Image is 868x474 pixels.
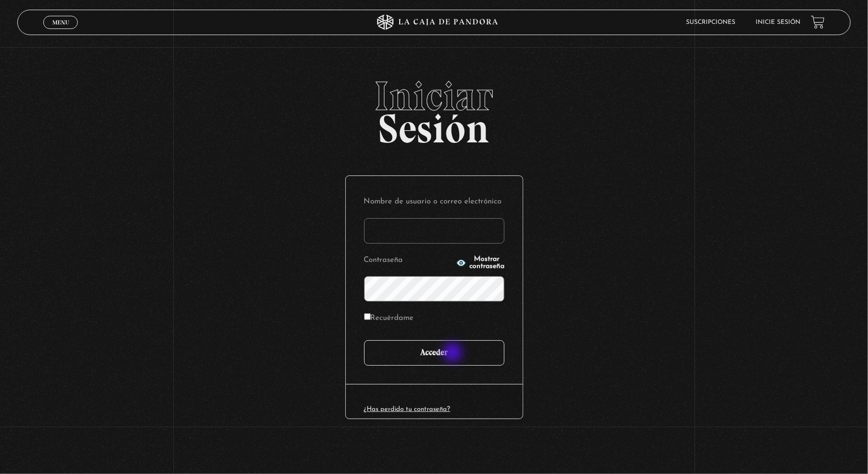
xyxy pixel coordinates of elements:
h2: Sesión [17,76,851,141]
a: View your shopping cart [811,15,825,29]
input: Recuérdame [364,313,371,320]
span: Iniciar [17,76,851,116]
a: Inicie sesión [756,19,801,25]
a: Suscripciones [686,19,736,25]
label: Recuérdame [364,311,414,327]
span: Cerrar [49,27,73,35]
input: Acceder [364,340,504,366]
span: Mostrar contraseña [469,256,504,270]
span: Menu [52,19,69,25]
button: Mostrar contraseña [456,256,504,270]
label: Contraseña [364,253,454,269]
label: Nombre de usuario o correo electrónico [364,194,504,210]
a: ¿Has perdido tu contraseña? [364,406,451,412]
